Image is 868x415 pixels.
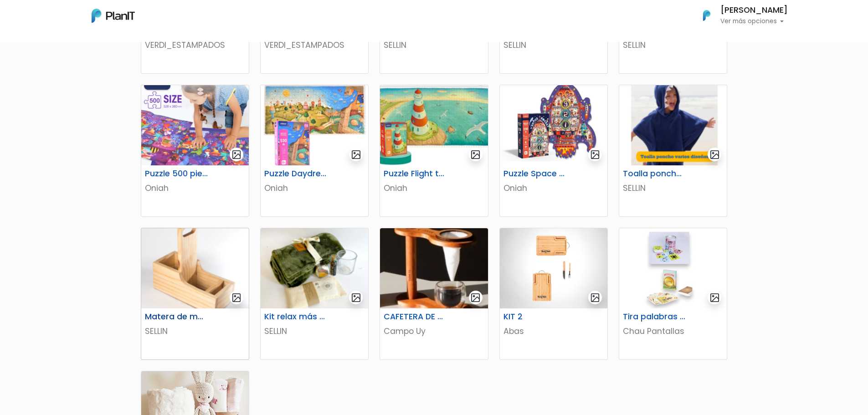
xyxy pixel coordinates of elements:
[141,228,249,360] a: gallery-light Matera de madera con Porta Celular SELLIN
[384,39,484,51] p: SELLIN
[47,9,131,26] div: ¿Necesitás ayuda?
[378,312,452,322] h6: CAFETERA DE GOTEO
[259,312,333,322] h6: Kit relax más té
[351,149,361,160] img: gallery-light
[617,169,692,179] h6: Toalla poncho varios diseños
[139,169,214,179] h6: Puzzle 500 piezas
[709,292,720,303] img: gallery-light
[231,292,242,303] img: gallery-light
[384,325,484,337] p: Campo Uy
[709,149,720,160] img: gallery-light
[260,85,369,217] a: gallery-light Puzzle Daydreamer Oniah
[498,169,572,179] h6: Puzzle Space Rocket
[470,149,481,160] img: gallery-light
[623,325,723,337] p: Chau Pantallas
[384,182,484,194] p: Oniah
[92,9,135,23] img: PlanIt Logo
[499,85,608,217] a: gallery-light Puzzle Space Rocket Oniah
[141,85,249,165] img: thumb_image__53_.png
[503,182,604,194] p: Oniah
[139,312,214,322] h6: Matera de madera con Porta Celular
[470,292,481,303] img: gallery-light
[145,182,245,194] p: Oniah
[145,39,245,51] p: VERDI_ESTAMPADOS
[380,85,488,165] img: thumb_image__59_.png
[141,85,249,217] a: gallery-light Puzzle 500 piezas Oniah
[590,149,601,160] img: gallery-light
[231,149,242,160] img: gallery-light
[619,85,727,217] a: gallery-light Toalla poncho varios diseños SELLIN
[380,85,488,217] a: gallery-light Puzzle Flight to the horizon Oniah
[380,228,488,308] img: thumb_46808385-B327-4404-90A4-523DC24B1526_4_5005_c.jpeg
[264,182,365,194] p: Oniah
[691,4,788,27] button: PlanIt Logo [PERSON_NAME] Ver más opciones
[260,228,369,360] a: gallery-light Kit relax más té SELLIN
[145,325,245,337] p: SELLIN
[503,325,604,337] p: Abas
[499,228,608,360] a: gallery-light KIT 2 Abas
[500,85,607,165] img: thumb_image__64_.png
[623,39,723,51] p: SELLIN
[351,292,361,303] img: gallery-light
[720,6,788,15] h6: [PERSON_NAME]
[720,18,788,25] p: Ver más opciones
[264,39,365,51] p: VERDI_ESTAMPADOS
[500,228,607,308] img: thumb_WhatsApp_Image_2023-06-30_at_16.24.56-PhotoRoom.png
[697,5,717,26] img: PlanIt Logo
[378,169,452,179] h6: Puzzle Flight to the horizon
[498,312,572,322] h6: KIT 2
[141,228,249,308] img: thumb_688cd36894cd4_captura-de-pantalla-2025-08-01-114651.png
[619,85,727,165] img: thumb_Captura_de_pantalla_2025-08-04_104830.png
[623,182,723,194] p: SELLIN
[590,292,601,303] img: gallery-light
[261,228,368,308] img: thumb_68921f9ede5ef_captura-de-pantalla-2025-08-05-121323.png
[264,325,365,337] p: SELLIN
[380,228,488,360] a: gallery-light CAFETERA DE GOTEO Campo Uy
[261,85,368,165] img: thumb_image__55_.png
[503,39,604,51] p: SELLIN
[619,228,727,308] img: thumb_image__copia___copia___copia_-Photoroom__6_.jpg
[619,228,727,360] a: gallery-light Tira palabras + Cartas españolas Chau Pantallas
[617,312,692,322] h6: Tira palabras + Cartas españolas
[259,169,333,179] h6: Puzzle Daydreamer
